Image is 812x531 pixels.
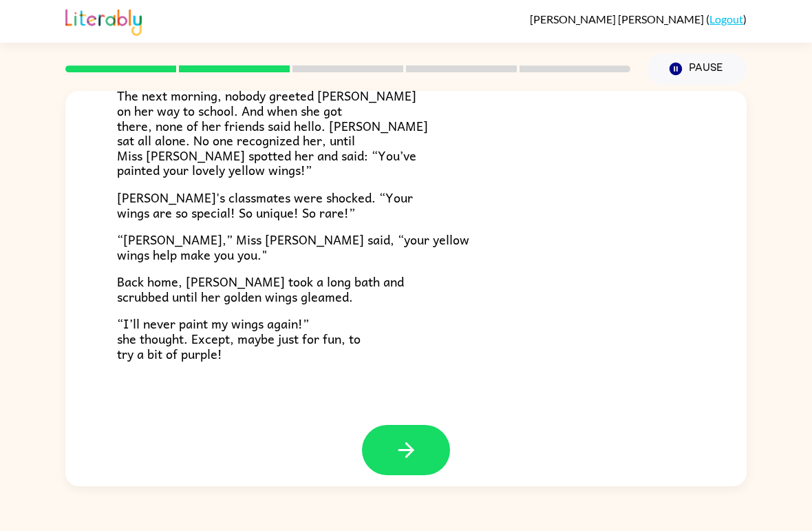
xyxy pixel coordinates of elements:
[117,313,361,363] span: “I’ll never paint my wings again!” she thought. Except, maybe just for fun, to try a bit of purple!
[117,85,428,180] span: The next morning, nobody greeted [PERSON_NAME] on her way to school. And when she got there, none...
[65,6,142,36] img: Literably
[530,12,706,25] span: [PERSON_NAME] [PERSON_NAME]
[117,187,413,222] span: [PERSON_NAME]'s classmates were shocked. “Your wings are so special! So unique! So rare!”
[117,271,404,306] span: Back home, [PERSON_NAME] took a long bath and scrubbed until her golden wings gleamed.
[530,12,747,25] div: ( )
[709,12,743,25] a: Logout
[117,229,469,264] span: “[PERSON_NAME],” Miss [PERSON_NAME] said, “your yellow wings help make you you."
[647,53,747,85] button: Pause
